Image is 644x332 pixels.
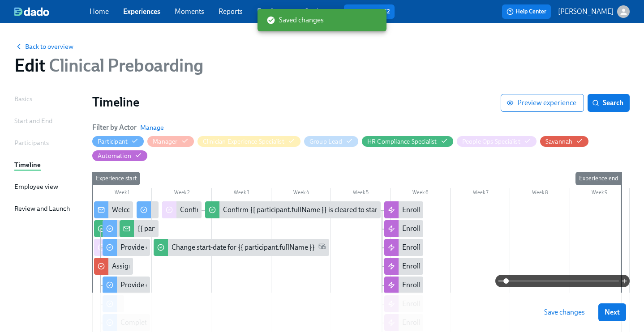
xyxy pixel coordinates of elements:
div: Confirm {{ participant.fullName }} is cleared to start [223,205,380,215]
div: Welcome from the Charlie Health Compliance Team 👋 [94,201,133,218]
div: Provide essential professional documentation [120,243,260,252]
div: Enroll in AC Onboarding [384,201,423,218]
div: Confirm cleared by People Ops [180,205,275,215]
span: Next [605,308,620,317]
a: Employees [257,7,291,16]
div: Experience start [92,172,140,185]
button: Clinician Experience Specialist [197,136,301,147]
div: Enroll in AC Onboarding [402,205,477,215]
div: Enroll in Admissions/Intake Onboarding [384,220,423,237]
a: dado [14,7,90,16]
button: HR Compliance Specialist [362,136,453,147]
div: Request your equipment [137,201,159,218]
div: {{ participant.fullName }} has filled out the onboarding form [137,224,320,234]
div: Review and Launch [14,204,70,213]
button: Participant [92,136,144,147]
button: Search [588,94,630,112]
div: Hide Group Lead [309,137,342,146]
div: Enroll in Care Experience/ Discharge Planner Onboarding [384,258,423,275]
div: Hide Participant [98,137,128,146]
a: Home [90,7,109,16]
div: Hide Automation [98,152,131,160]
button: People Ops Specialist [457,136,537,147]
span: Saved changes [266,15,324,25]
div: Experience end [575,172,622,185]
h6: Filter by Actor [92,123,137,132]
span: Save changes [544,308,585,317]
div: Assign a Clinician Experience Specialist for {{ participant.fullName }} (start-date {{ participan... [112,261,467,271]
div: Hide HR Compliance Specialist [367,137,437,146]
h1: Timeline [92,94,501,110]
div: Confirm cleared by People Ops [162,201,201,218]
div: Enroll in Care Experience/ Discharge Planner Onboarding [402,261,578,271]
div: Employee view [14,182,58,192]
div: Week 2 [152,188,211,200]
div: Welcome from the Charlie Health Compliance Team 👋 [112,205,280,215]
button: Manage [140,123,164,132]
button: Back to overview [14,42,73,51]
button: Savannah [540,136,589,147]
button: Save changes [538,303,591,321]
div: Provide essential professional documentation [103,239,150,256]
button: Next [598,303,626,321]
button: Preview experience [501,94,584,112]
a: Moments [175,7,204,16]
span: Clinical Preboarding [45,55,203,76]
span: Search [594,98,623,107]
div: Week 3 [212,188,271,200]
div: Hide Clinician Experience Specialist [203,137,284,146]
span: Preview experience [508,98,576,107]
div: Week 6 [391,188,451,200]
div: {{ participant.fullName }} has filled out the onboarding form [120,220,159,237]
span: Work Email [318,243,326,253]
span: Help Center [507,7,546,16]
button: Manager [147,136,193,147]
div: Change start-date for {{ participant.fullName }} [172,243,315,252]
div: Week 9 [570,188,630,200]
button: [PERSON_NAME] [558,5,630,18]
a: Experiences [123,7,160,16]
p: [PERSON_NAME] [558,7,614,17]
button: Review us on G2 [344,4,395,19]
div: Week 8 [510,188,570,200]
div: Start and End [14,116,52,126]
div: Change start-date for {{ participant.fullName }} [154,239,329,256]
h1: Edit [14,55,203,76]
button: Group Lead [304,136,358,147]
div: Enroll in Care Coach Onboarding [384,239,423,256]
div: Timeline [14,160,41,170]
div: Week 4 [271,188,331,200]
div: Basics [14,94,32,104]
button: Help Center [502,4,551,19]
img: dado [14,7,49,16]
div: Hide Manager [153,137,177,146]
div: Week 1 [92,188,152,200]
div: Savannah [545,137,573,146]
div: Hide People Ops Specialist [462,137,520,146]
a: Reports [219,7,243,16]
div: Assign a Clinician Experience Specialist for {{ participant.fullName }} (start-date {{ participan... [94,258,133,275]
div: Enroll in Admissions/Intake Onboarding [402,224,526,234]
div: Week 5 [331,188,391,200]
div: Participants [14,138,49,148]
div: Enroll in Care Coach Onboarding [402,243,503,252]
div: Confirm {{ participant.fullName }} is cleared to start [205,201,381,218]
div: Week 7 [451,188,510,200]
button: Automation [92,150,147,161]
